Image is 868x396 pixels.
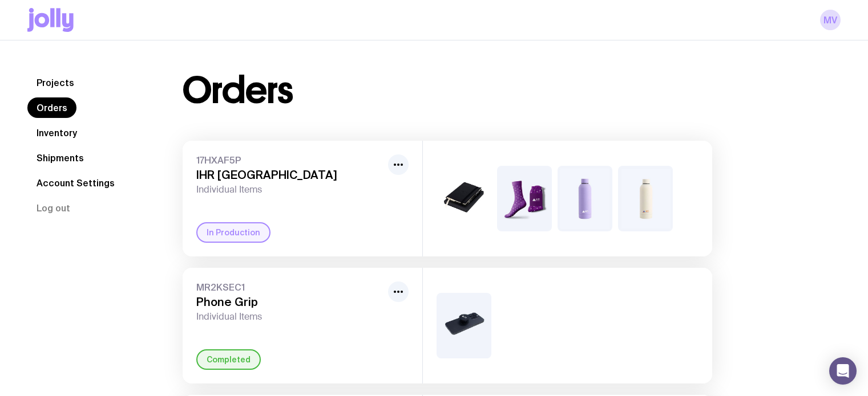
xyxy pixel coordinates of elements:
[196,295,383,309] h3: Phone Grip
[27,123,86,143] a: Inventory
[196,349,261,370] div: Completed
[196,184,383,195] span: Individual Items
[196,281,383,293] span: MR2KSEC1
[27,148,93,168] a: Shipments
[196,154,383,166] span: 17HXAF5P
[183,72,293,109] h1: Orders
[196,222,271,243] div: In Production
[27,198,79,218] button: Log out
[27,72,83,93] a: Projects
[820,10,841,30] a: MV
[196,168,383,182] h3: IHR [GEOGRAPHIC_DATA]
[829,357,857,385] div: Open Intercom Messenger
[196,311,383,322] span: Individual Items
[27,97,76,118] a: Orders
[27,173,124,193] a: Account Settings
